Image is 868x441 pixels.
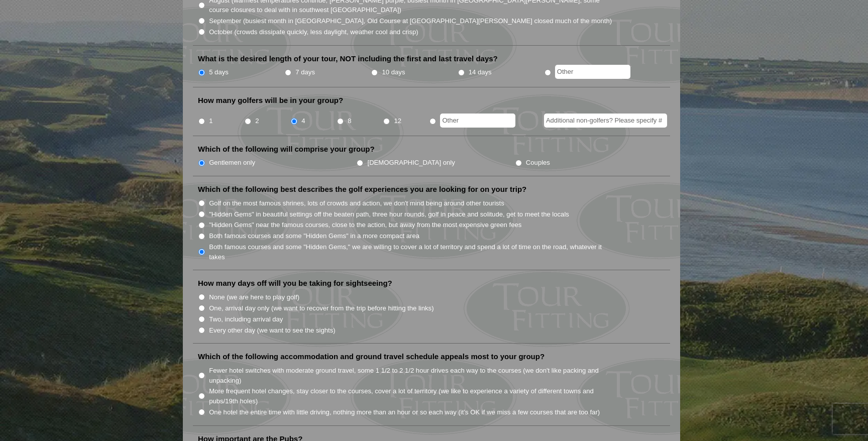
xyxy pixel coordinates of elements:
label: 14 days [469,67,492,77]
label: How many days off will you be taking for sightseeing? [198,278,392,288]
label: Which of the following accommodation and ground travel schedule appeals most to your group? [198,352,545,362]
label: 12 [394,116,401,126]
label: 5 days [209,67,229,77]
input: Other [440,114,515,128]
label: 1 [209,116,212,126]
label: 4 [301,116,305,126]
label: Couples [526,158,550,168]
label: 8 [348,116,351,126]
label: How many golfers will be in your group? [198,95,343,105]
label: One, arrival day only (we want to recover from the trip before hitting the links) [209,303,433,313]
label: Two, including arrival day [209,314,283,324]
label: [DEMOGRAPHIC_DATA] only [368,158,455,168]
label: 7 days [295,67,315,77]
label: September (busiest month in [GEOGRAPHIC_DATA], Old Course at [GEOGRAPHIC_DATA][PERSON_NAME] close... [209,16,612,26]
label: 10 days [382,67,405,77]
label: Both famous courses and some "Hidden Gems," we are willing to cover a lot of territory and spend ... [209,242,613,262]
label: October (crowds dissipate quickly, less daylight, weather cool and crisp) [209,27,418,37]
label: What is the desired length of your tour, NOT including the first and last travel days? [198,54,498,64]
label: Fewer hotel switches with moderate ground travel, some 1 1/2 to 2 1/2 hour drives each way to the... [209,366,613,385]
label: One hotel the entire time with little driving, nothing more than an hour or so each way (it’s OK ... [209,407,600,417]
label: Every other day (we want to see the sights) [209,325,335,336]
label: "Hidden Gems" near the famous courses, close to the action, but away from the most expensive gree... [209,220,521,230]
label: "Hidden Gems" in beautiful settings off the beaten path, three hour rounds, golf in peace and sol... [209,209,569,219]
label: Golf on the most famous shrines, lots of crowds and action, we don't mind being around other tour... [209,198,504,208]
input: Additional non-golfers? Please specify # [544,114,667,128]
label: More frequent hotel changes, stay closer to the courses, cover a lot of territory (we like to exp... [209,386,613,406]
label: Both famous courses and some "Hidden Gems" in a more compact area [209,231,419,241]
label: Which of the following will comprise your group? [198,144,375,154]
label: None (we are here to play golf) [209,292,299,302]
label: Which of the following best describes the golf experiences you are looking for on your trip? [198,184,526,194]
label: 2 [255,116,259,126]
label: Gentlemen only [209,158,255,168]
input: Other [555,65,630,79]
